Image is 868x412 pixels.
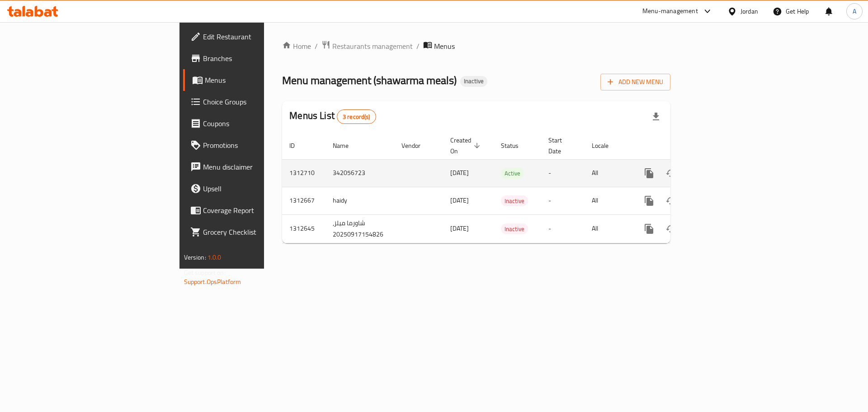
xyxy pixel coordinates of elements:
span: Coverage Report [203,205,317,216]
span: Menu management ( shawarma meals ) [282,70,457,90]
a: Promotions [183,134,325,156]
a: Menu disclaimer [183,156,325,178]
a: Coverage Report [183,199,325,221]
span: A [853,6,856,16]
div: Menu-management [642,6,698,17]
td: All [585,159,631,187]
a: Menus [183,69,325,91]
span: 3 record(s) [337,113,376,121]
a: Upsell [183,178,325,199]
span: Grocery Checklist [203,227,317,237]
button: Change Status [660,218,682,240]
span: Promotions [203,140,317,151]
a: Coupons [183,113,325,134]
button: more [638,190,660,212]
span: Active [501,168,524,179]
span: Choice Groups [203,96,317,107]
span: [DATE] [450,194,469,206]
a: Support.OpsPlatform [184,276,241,288]
table: enhanced table [282,132,732,243]
button: Add New Menu [600,74,670,90]
span: 1.0.0 [208,251,222,263]
td: شاورما ميلز, 20250917154826 [325,214,394,243]
span: ID [289,140,307,151]
td: - [541,159,585,187]
a: Restaurants management [321,40,413,52]
span: Inactive [501,224,528,234]
button: Change Status [660,162,682,184]
td: All [585,214,631,243]
td: - [541,214,585,243]
div: Inactive [460,76,487,87]
span: Restaurants management [332,41,413,52]
nav: breadcrumb [282,40,670,52]
button: more [638,218,660,240]
a: Branches [183,47,325,69]
div: Export file [645,106,667,128]
span: Upsell [203,183,317,194]
h2: Menus List [289,109,376,124]
span: Get support on: [184,267,226,279]
span: Inactive [501,196,528,206]
span: Version: [184,251,206,263]
span: Edit Restaurant [203,31,317,42]
span: Vendor [401,140,432,151]
span: [DATE] [450,167,469,179]
a: Choice Groups [183,91,325,113]
td: All [585,187,631,214]
span: Locale [592,140,620,151]
div: Inactive [501,195,528,206]
span: Name [333,140,360,151]
a: Edit Restaurant [183,26,325,47]
li: / [416,41,420,52]
td: - [541,187,585,214]
span: Menus [205,75,317,85]
span: Coupons [203,118,317,129]
th: Actions [631,132,732,160]
span: Menu disclaimer [203,161,317,172]
a: Grocery Checklist [183,221,325,243]
span: Status [501,140,530,151]
span: Branches [203,53,317,64]
div: Jordan [741,6,758,16]
td: 342056723 [325,159,394,187]
button: Change Status [660,190,682,212]
td: haidy [325,187,394,214]
span: Created On [450,135,483,156]
div: Total records count [337,109,376,124]
span: [DATE] [450,223,469,234]
span: Menus [434,41,455,52]
button: more [638,162,660,184]
span: Add New Menu [608,76,663,88]
span: Start Date [548,135,574,156]
span: Inactive [460,77,487,85]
